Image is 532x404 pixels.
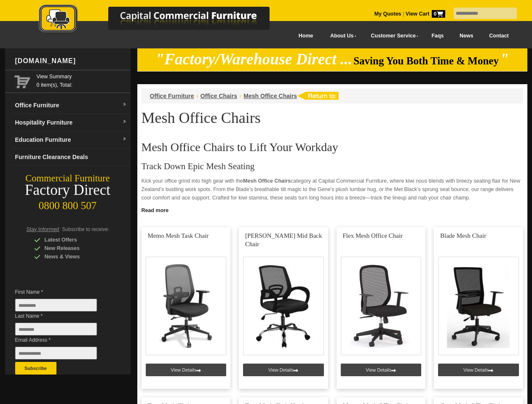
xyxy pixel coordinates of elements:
a: About Us [321,27,361,45]
h1: Mesh Office Chairs [142,110,523,126]
input: Email Address * [15,347,97,359]
button: Subscribe [15,362,56,375]
img: dropdown [122,102,127,107]
a: News [452,27,481,45]
img: return to [297,92,339,100]
a: Mesh Office Chairs [243,93,297,99]
span: Saving You Both Time & Money [353,55,499,66]
input: First Name * [15,299,97,311]
strong: Mesh Office Chairs [243,178,291,184]
h3: Track Down Epic Mesh Seating [142,162,523,170]
img: dropdown [122,120,127,125]
a: Faqs [424,27,452,45]
div: [DOMAIN_NAME] [12,48,131,74]
li: › [239,92,241,100]
strong: View Cart [406,11,445,17]
span: Email Address * [15,336,110,344]
span: Subscribe to receive: [62,226,109,232]
li: › [196,92,198,100]
span: 0 [432,10,445,18]
a: Contact [481,27,516,45]
a: Furniture Clearance Deals [12,149,131,166]
span: 0 item(s), Total: [37,72,127,88]
a: My Quotes [374,11,401,17]
div: News & Views [34,252,114,261]
input: Last Name * [15,323,97,335]
a: Capital Commercial Furniture Logo [16,4,310,37]
span: Stay Informed [27,226,59,232]
a: View Cart0 [404,11,445,17]
img: Capital Commercial Furniture Logo [16,4,310,35]
div: New Releases [34,244,114,252]
a: Hospitality Furnituredropdown [12,114,131,131]
span: First Name * [15,288,110,296]
a: Office Chairs [201,93,237,99]
a: Click to read more [137,204,527,215]
em: "Factory/Warehouse Direct ... [155,50,352,68]
a: Office Furniture [150,93,194,99]
div: Factory Direct [5,184,131,196]
a: Education Furnituredropdown [12,131,131,149]
h2: Mesh Office Chairs to Lift Your Workday [142,141,523,154]
img: dropdown [122,137,127,142]
div: Latest Offers [34,236,114,244]
div: 0800 800 507 [5,196,131,212]
a: View Summary [37,72,127,81]
span: Last Name * [15,312,110,320]
a: Customer Service [361,27,423,45]
em: " [500,50,509,68]
div: Commercial Furniture [5,173,131,184]
a: Office Furnituredropdown [12,97,131,114]
p: Kick your office grind into high gear with the category at Capital Commercial Furniture, where ki... [142,177,523,202]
